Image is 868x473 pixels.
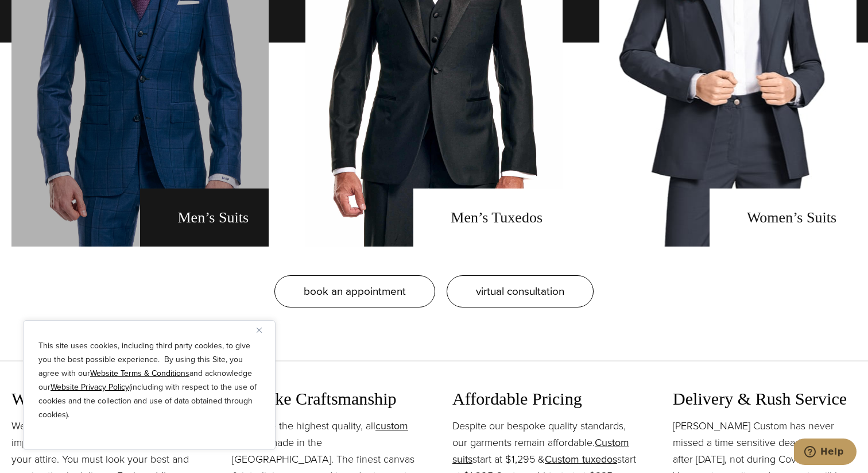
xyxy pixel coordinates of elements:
[232,389,416,409] h3: Bespoke Craftsmanship
[304,283,406,299] span: book an appointment
[11,389,195,409] h3: Wedding Garments
[90,367,189,379] a: Website Terms & Conditions
[452,435,629,467] a: Custom suits
[38,339,260,422] p: This site uses cookies, including third party cookies, to give you the best possible experience. ...
[257,328,262,333] img: Close
[794,439,857,467] iframe: Opens a widget where you can chat to one of our agents
[274,275,435,307] a: book an appointment
[476,283,564,299] span: virtual consultation
[545,452,617,467] a: Custom tuxedos
[452,389,636,409] h3: Affordable Pricing
[257,323,270,337] button: Close
[51,381,129,393] a: Website Privacy Policy
[673,389,857,409] h3: Delivery & Rush Service
[447,275,594,307] a: virtual consultation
